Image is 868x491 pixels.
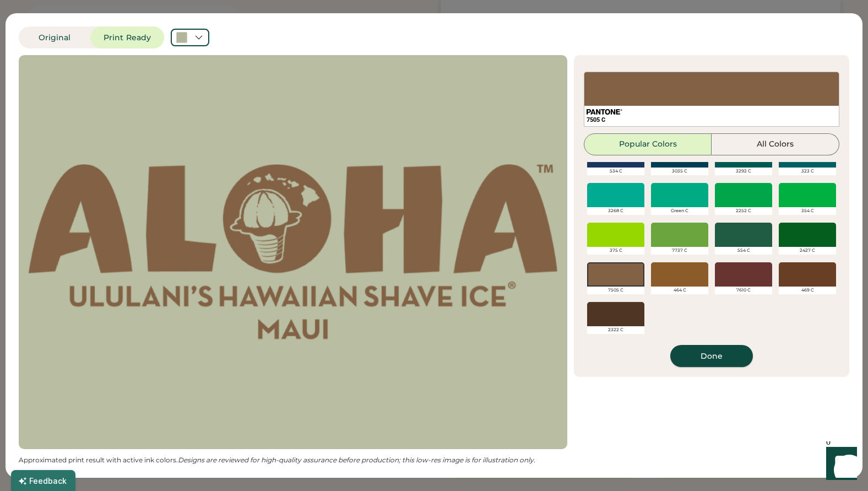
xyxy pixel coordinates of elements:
[779,287,836,294] div: 469 C
[587,326,644,334] div: 2322 C
[816,441,863,489] iframe: Front Chat
[90,26,164,48] button: Print Ready
[712,133,839,155] button: All Colors
[715,207,772,215] div: 2252 C
[715,247,772,255] div: 554 C
[19,26,90,48] button: Original
[651,287,708,294] div: 464 C
[587,109,622,115] img: 1024px-Pantone_logo.svg.png
[178,456,535,464] em: Designs are reviewed for high-quality assurance before production; this low-res image is for illu...
[587,287,644,294] div: 7505 C
[779,207,836,215] div: 354 C
[651,207,708,215] div: Green C
[715,168,772,175] div: 3292 C
[651,247,708,255] div: 7737 C
[19,456,567,465] div: Approximated print result with active ink colors.
[670,345,753,367] button: Done
[584,133,712,155] button: Popular Colors
[651,168,708,175] div: 3035 C
[779,247,836,255] div: 2427 C
[779,168,836,175] div: 323 C
[715,287,772,294] div: 7610 C
[587,168,644,175] div: 534 C
[587,247,644,255] div: 375 C
[587,207,644,215] div: 3268 C
[587,116,837,124] div: 7505 C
